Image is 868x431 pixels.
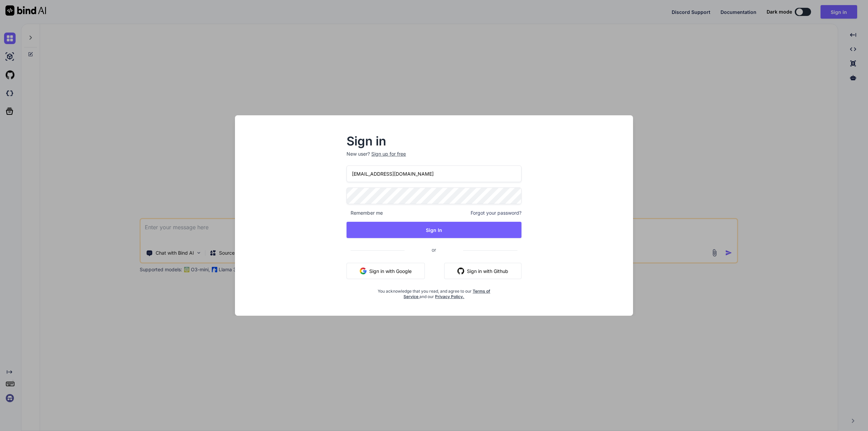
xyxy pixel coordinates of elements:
[471,210,521,216] span: Forgot your password?
[347,136,521,146] h2: Sign in
[435,294,464,299] a: Privacy Policy.
[347,151,521,165] p: New user?
[371,151,406,157] div: Sign up for free
[405,241,463,258] span: or
[403,289,490,299] a: Terms of Service
[457,268,464,274] img: github
[347,210,383,216] span: Remember me
[360,268,367,274] img: google
[376,285,492,299] div: You acknowledge that you read, and agree to our and our
[347,222,521,238] button: Sign In
[347,165,521,182] input: Login or Email
[444,263,521,279] button: Sign in with Github
[347,263,425,279] button: Sign in with Google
